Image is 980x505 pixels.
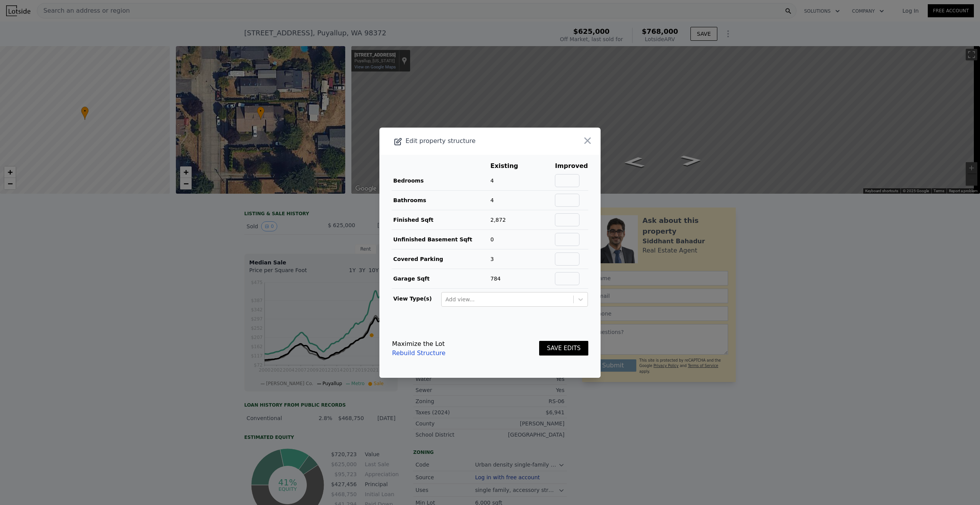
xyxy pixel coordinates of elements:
[539,341,588,356] button: SAVE EDITS
[392,171,490,191] td: Bedrooms
[490,178,494,184] span: 4
[392,269,490,288] td: Garage Sqft
[490,161,530,171] th: Existing
[490,217,506,223] span: 2,872
[392,229,490,249] td: Unfinished Basement Sqft
[379,136,556,146] div: Edit property structure
[392,289,441,307] td: View Type(s)
[392,210,490,229] td: Finished Sqft
[490,256,494,262] span: 3
[392,339,445,349] div: Maximize the Lot
[392,190,490,210] td: Bathrooms
[490,276,501,282] span: 784
[490,236,494,243] span: 0
[392,249,490,269] td: Covered Parking
[392,349,445,358] a: Rebuild Structure
[490,197,494,203] span: 4
[555,161,588,171] th: Improved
